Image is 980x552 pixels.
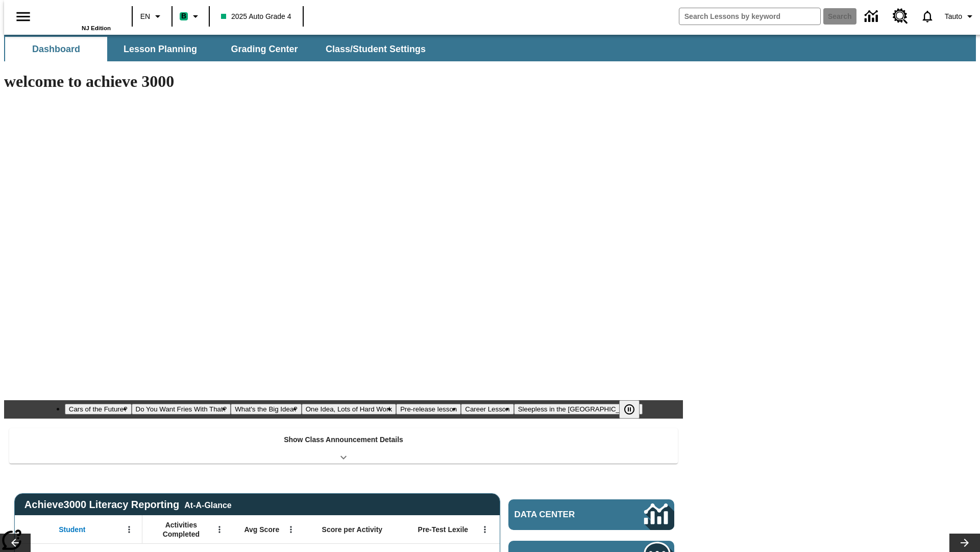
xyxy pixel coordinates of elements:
[65,404,132,415] button: Slide 1 Cars of the Future?
[619,400,650,419] div: Pause
[859,3,887,31] a: Data Center
[317,37,434,61] button: Class/Student Settings
[284,434,403,445] p: Show Class Announcement Details
[109,37,211,61] button: Lesson Planning
[8,2,38,32] button: Open side menu
[283,522,299,537] button: Open Menu
[231,404,302,415] button: Slide 3 What's the Big Idea?
[914,3,941,30] a: Notifications
[148,520,215,539] span: Activities Completed
[212,522,227,537] button: Open Menu
[619,400,640,419] button: Pause
[887,3,914,30] a: Resource Center, Will open in new tab
[4,72,683,91] h1: welcome to achieve 3000
[514,510,610,520] span: Data Center
[24,499,232,511] span: Achieve3000 Literacy Reporting
[213,37,315,61] button: Grading Center
[396,404,461,415] button: Slide 5 Pre-release lesson
[82,25,111,31] span: NJ Edition
[9,428,678,464] div: Show Class Announcement Details
[5,37,107,61] button: Dashboard
[176,7,206,26] button: Boost Class color is mint green. Change class color
[949,534,980,552] button: Lesson carousel, Next
[221,11,291,22] span: 2025 Auto Grade 4
[59,525,85,534] span: Student
[121,522,137,537] button: Open Menu
[945,11,962,22] span: Tauto
[181,10,186,22] span: B
[4,35,976,61] div: SubNavbar
[184,499,231,510] div: At-A-Glance
[941,7,980,26] button: Profile/Settings
[679,8,820,25] input: search field
[514,404,643,415] button: Slide 7 Sleepless in the Animal Kingdom
[231,43,298,55] span: Grading Center
[461,404,513,415] button: Slide 6 Career Lesson
[326,43,426,55] span: Class/Student Settings
[44,4,111,31] div: Home
[302,404,396,415] button: Slide 4 One Idea, Lots of Hard Work
[44,5,111,25] a: Home
[244,525,279,534] span: Avg Score
[136,7,168,26] button: Language: EN, Select a language
[32,43,80,55] span: Dashboard
[132,404,231,415] button: Slide 2 Do You Want Fries With That?
[418,525,469,534] span: Pre-Test Lexile
[124,43,197,55] span: Lesson Planning
[4,37,435,61] div: SubNavbar
[508,499,674,530] a: Data Center
[477,522,493,537] button: Open Menu
[140,11,150,22] span: EN
[322,525,383,534] span: Score per Activity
